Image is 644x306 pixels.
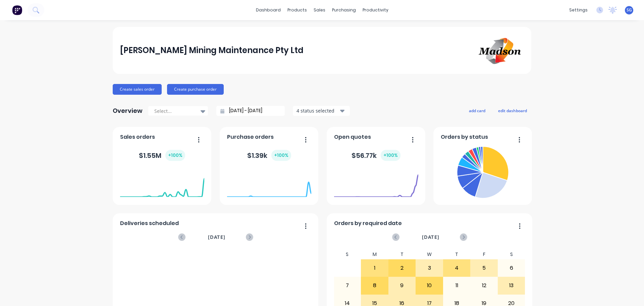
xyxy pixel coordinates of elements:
[422,233,439,241] span: [DATE]
[334,133,371,141] span: Open quotes
[470,250,498,259] div: F
[352,150,400,161] div: $ 56.77k
[465,106,490,115] button: add card
[498,260,525,276] div: 6
[334,277,361,294] div: 7
[165,150,185,161] div: + 100 %
[416,250,443,259] div: W
[247,150,291,161] div: $ 1.39k
[361,260,388,276] div: 1
[494,106,531,115] button: edit dashboard
[627,7,632,13] span: SG
[113,104,143,118] div: Overview
[284,5,310,15] div: products
[120,133,155,141] span: Sales orders
[120,44,304,57] div: [PERSON_NAME] Mining Maintenance Pty Ltd
[293,106,350,116] button: 4 status selected
[361,250,388,259] div: M
[310,5,329,15] div: sales
[297,107,339,114] div: 4 status selected
[167,84,224,95] button: Create purchase order
[498,250,525,259] div: S
[566,5,591,15] div: settings
[443,277,470,294] div: 11
[359,5,392,15] div: productivity
[389,277,416,294] div: 9
[443,250,471,259] div: T
[389,260,416,276] div: 2
[329,5,359,15] div: purchasing
[271,150,291,161] div: + 100 %
[471,260,497,276] div: 5
[416,260,443,276] div: 3
[471,277,497,294] div: 12
[477,35,524,66] img: Madson Mining Maintenance Pty Ltd
[498,277,525,294] div: 13
[443,260,470,276] div: 4
[416,277,443,294] div: 10
[113,84,162,95] button: Create sales order
[253,5,284,15] a: dashboard
[388,250,416,259] div: T
[208,233,225,241] span: [DATE]
[139,150,185,161] div: $ 1.55M
[334,219,402,227] span: Orders by required date
[381,150,400,161] div: + 100 %
[12,5,22,15] img: Factory
[227,133,274,141] span: Purchase orders
[361,277,388,294] div: 8
[334,250,361,259] div: S
[441,133,488,141] span: Orders by status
